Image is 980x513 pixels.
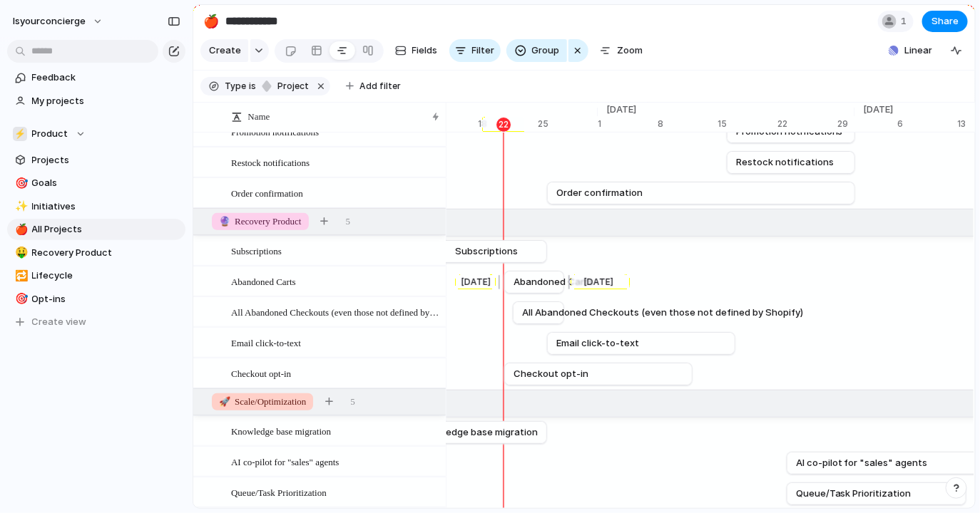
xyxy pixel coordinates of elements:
[931,14,959,28] span: Share
[796,483,957,504] a: Queue/Task Prioritization
[231,453,339,470] span: AI co-pilot for "sales" agents
[231,273,296,289] span: Abandoned Carts
[883,40,938,61] button: Linear
[598,118,658,130] div: 1
[6,10,111,33] button: isyourconcierge
[231,484,327,500] span: Queue/Task Prioritization
[32,127,68,141] span: Product
[231,242,282,259] span: Subscriptions
[412,43,438,58] span: Fields
[496,118,511,132] div: 22
[854,103,902,117] span: [DATE]
[478,118,538,130] div: 18
[736,155,834,170] span: Restock notifications
[418,118,478,130] div: 11
[377,241,538,262] a: Subscriptions
[231,154,310,170] span: Restock notifications
[359,80,401,93] span: Add filter
[658,118,718,130] div: 8
[7,150,185,171] a: Projects
[598,103,645,117] span: [DATE]
[456,275,496,289] div: [DATE]
[904,43,932,58] span: Linear
[231,185,303,201] span: Order confirmation
[32,246,180,260] span: Recovery Product
[532,43,560,58] span: Group
[7,311,185,333] button: Create view
[796,456,928,470] span: AI co-pilot for "sales" agents
[594,39,648,62] button: Zoom
[617,43,643,58] span: Zoom
[15,291,25,307] div: 🎯
[7,219,185,240] a: 🍎All Projects
[514,275,593,289] span: Abandoned Carts
[7,242,185,264] a: 🤑Recovery Product
[219,216,230,227] span: 🔮
[32,292,180,306] span: Opt-ins
[231,304,441,320] span: All Abandoned Checkouts (even those not defined by Shopify)
[901,14,911,28] span: 1
[897,118,957,130] div: 6
[337,76,409,96] button: Add filter
[514,363,683,385] a: Checkout opt-in
[718,118,777,130] div: 15
[32,153,180,167] span: Projects
[209,43,241,58] span: Create
[522,302,555,323] a: All Abandoned Checkouts (even those not defined by Shopify)
[377,422,538,443] a: Knowledge base migration
[736,152,846,173] a: Restock notifications
[514,271,555,293] a: Abandoned Carts
[556,186,643,200] span: Order confirmation
[32,269,180,283] span: Lifecycle
[257,78,312,94] button: project
[7,289,185,310] a: 🎯Opt-ins
[15,268,25,284] div: 🔁
[32,176,180,190] span: Goals
[13,246,27,260] button: 🤑
[556,333,726,354] a: Email click-to-text
[225,80,246,93] span: Type
[506,39,567,62] button: Group
[231,423,331,439] span: Knowledge base migration
[522,306,803,320] span: All Abandoned Checkouts (even those not defined by Shopify)
[455,244,518,259] span: Subscriptions
[248,110,270,124] span: Name
[15,244,25,261] div: 🤑
[32,315,87,329] span: Create view
[32,222,180,237] span: All Projects
[7,265,185,286] div: 🔁Lifecycle
[7,196,185,217] a: ✨Initiatives
[571,275,630,289] div: [DATE]
[219,395,306,409] span: Scale/Optimization
[538,118,598,130] div: 25
[7,172,185,194] a: 🎯Goals
[249,80,256,93] span: is
[13,127,27,141] div: ⚡
[7,90,185,112] a: My projects
[219,214,302,229] span: Recovery Product
[200,39,248,62] button: Create
[15,198,25,214] div: ✨
[389,39,444,62] button: Fields
[246,78,259,94] button: is
[273,80,309,93] span: project
[13,199,27,214] button: ✨
[15,175,25,192] div: 🎯
[777,118,837,130] div: 22
[922,11,968,32] button: Share
[796,487,912,501] span: Queue/Task Prioritization
[418,425,538,440] span: Knowledge base migration
[556,182,846,204] a: Order confirmation
[219,396,230,407] span: 🚀
[350,395,355,409] span: 5
[837,118,854,130] div: 29
[7,123,185,145] button: ⚡Product
[556,336,639,351] span: Email click-to-text
[514,367,588,381] span: Checkout opt-in
[231,365,291,381] span: Checkout opt-in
